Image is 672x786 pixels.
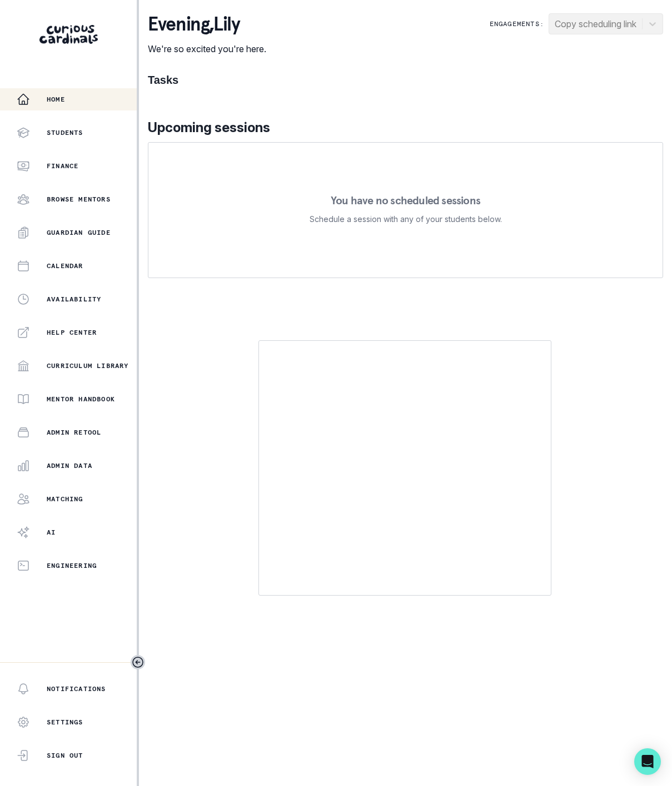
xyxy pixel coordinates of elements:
p: Students [47,128,83,137]
p: Upcoming sessions [148,118,663,138]
div: Open Intercom Messenger [634,748,661,775]
p: Schedule a session with any of your students below. [310,213,502,226]
p: Notifications [47,684,106,693]
p: Calendar [47,261,83,270]
p: evening , Lily [148,13,266,36]
p: We're so excited you're here. [148,42,266,56]
button: Toggle sidebar [131,655,145,669]
p: Availability [47,295,101,304]
p: Curriculum Library [47,361,129,370]
p: Mentor Handbook [47,395,115,404]
h1: Tasks [148,73,663,87]
p: Matching [47,495,83,503]
p: Settings [47,718,83,727]
p: Help Center [47,328,97,337]
p: Admin Retool [47,428,101,437]
p: Browse Mentors [47,195,111,204]
p: Home [47,95,65,104]
p: Engineering [47,561,97,570]
p: AI [47,528,56,537]
p: Guardian Guide [47,228,111,237]
p: Admin Data [47,461,92,470]
p: You have no scheduled sessions [331,195,480,206]
p: Engagements: [490,19,544,28]
p: Finance [47,162,78,170]
p: Sign Out [47,751,83,760]
img: Curious Cardinals Logo [39,25,98,44]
